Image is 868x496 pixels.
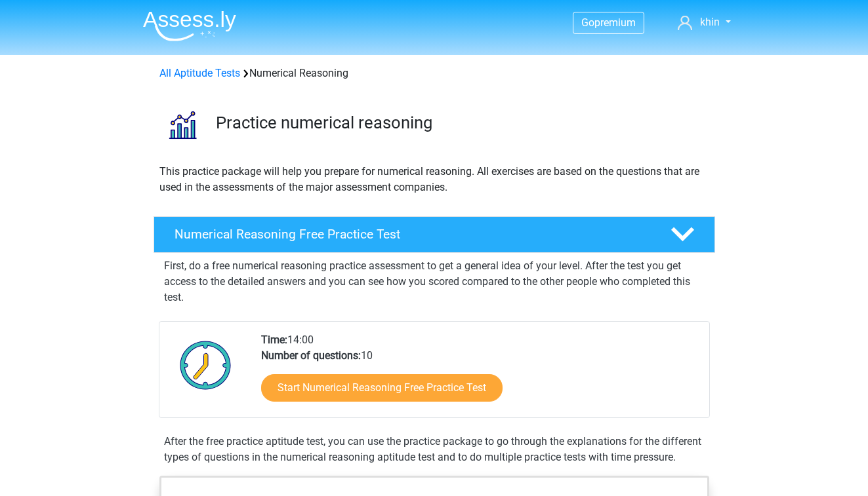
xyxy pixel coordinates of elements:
[159,67,240,79] a: All Aptitude Tests
[251,332,709,417] div: 14:00 10
[175,227,650,242] h4: Numerical Reasoning Free Practice Test
[216,113,705,133] h3: Practice numerical reasoning
[581,16,594,29] span: Go
[159,164,709,195] p: This practice package will help you prepare for numerical reasoning. All exercises are based on t...
[594,16,636,29] span: premium
[154,66,714,81] div: Numerical Reasoning
[159,434,710,465] div: After the free practice aptitude test, you can use the practice package to go through the explana...
[261,374,503,402] a: Start Numerical Reasoning Free Practice Test
[148,216,720,253] a: Numerical Reasoning Free Practice Test
[143,10,236,41] img: Assessly
[154,97,210,153] img: numerical reasoning
[261,334,287,346] b: Time:
[672,14,735,30] a: khin
[164,258,705,305] p: First, do a free numerical reasoning practice assessment to get a general idea of your level. Aft...
[261,349,361,362] b: Number of questions:
[573,14,644,31] a: Gopremium
[173,332,239,398] img: Clock
[700,16,720,28] span: khin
